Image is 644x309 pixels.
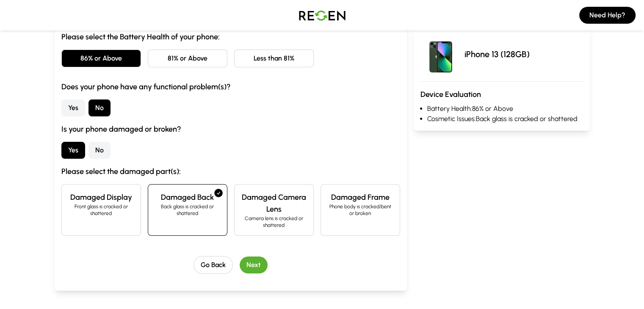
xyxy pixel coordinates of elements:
h3: Please select the Battery Health of your phone: [61,31,400,43]
h3: Device Evaluation [420,88,583,100]
p: Back glass is cracked or shattered [155,203,220,217]
h3: Does your phone have any functional problem(s)? [61,81,400,93]
h4: Damaged Frame [328,191,393,203]
button: Less than 81% [234,50,314,67]
button: Go Back [193,256,233,274]
img: iPhone 13 [420,34,461,74]
h3: Please select the damaged part(s): [61,166,400,177]
h4: Damaged Back [155,191,220,203]
button: No [88,99,111,116]
button: Yes [61,99,85,116]
p: Camera lens is cracked or shattered [241,215,307,229]
p: Phone body is cracked/bent or broken [328,203,393,217]
h3: Is your phone damaged or broken? [61,123,400,135]
p: iPhone 13 (128GB) [464,48,530,60]
button: No [88,142,111,159]
img: Logo [293,3,352,27]
li: Battery Health: 86% or Above [427,104,583,114]
button: Need Help? [579,7,636,24]
h4: Damaged Camera Lens [241,191,307,215]
h4: Damaged Display [69,191,134,203]
button: Next [240,257,268,273]
button: 81% or Above [148,50,227,67]
button: Yes [61,142,85,159]
li: Cosmetic Issues: Back glass is cracked or shattered [427,114,583,124]
p: Front glass is cracked or shattered [69,203,134,217]
button: 86% or Above [61,50,141,67]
